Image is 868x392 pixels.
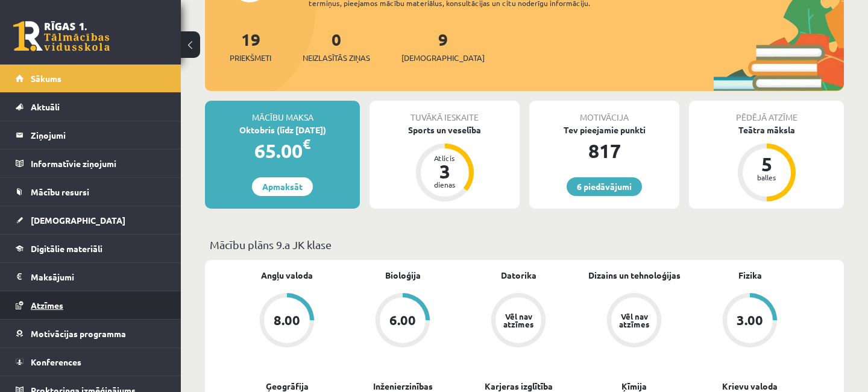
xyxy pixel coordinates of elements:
div: Oktobris (līdz [DATE]) [205,124,360,136]
span: Motivācijas programma [31,328,126,339]
a: Informatīvie ziņojumi [16,150,166,177]
a: 19Priekšmeti [230,28,271,64]
a: Vēl nav atzīmes [461,293,576,350]
span: Neizlasītās ziņas [303,52,370,64]
a: Datorika [501,269,536,282]
a: Dizains un tehnoloģijas [588,269,681,282]
div: Mācību maksa [205,101,360,124]
span: Priekšmeti [230,52,271,64]
div: 3 [427,162,463,181]
a: Angļu valoda [261,269,313,282]
a: Ziņojumi [16,121,166,149]
span: Konferences [31,356,81,367]
span: € [303,135,310,153]
div: Sports un veselība [370,124,520,136]
span: Atzīmes [31,300,63,311]
div: 3.00 [737,314,763,327]
legend: Informatīvie ziņojumi [31,150,166,177]
span: [DEMOGRAPHIC_DATA] [31,215,125,226]
div: Vēl nav atzīmes [502,312,535,328]
div: 817 [529,136,679,165]
a: Atzīmes [16,291,166,319]
div: Tev pieejamie punkti [529,124,679,136]
a: 3.00 [692,293,808,350]
div: dienas [427,181,463,188]
span: [DEMOGRAPHIC_DATA] [401,52,485,64]
span: Aktuāli [31,101,60,112]
div: Atlicis [427,154,463,162]
a: 6 piedāvājumi [567,177,642,196]
div: 8.00 [274,314,300,327]
span: Digitālie materiāli [31,243,102,254]
div: Vēl nav atzīmes [617,312,651,328]
legend: Maksājumi [31,263,166,291]
a: Rīgas 1. Tālmācības vidusskola [13,21,110,51]
a: Digitālie materiāli [16,235,166,262]
a: Sākums [16,65,166,92]
div: Tuvākā ieskaite [370,101,520,124]
a: Maksājumi [16,263,166,291]
a: [DEMOGRAPHIC_DATA] [16,206,166,234]
p: Mācību plāns 9.a JK klase [210,236,839,253]
a: Teātra māksla 5 balles [689,124,844,203]
div: Pēdējā atzīme [689,101,844,124]
div: 65.00 [205,136,360,165]
a: 6.00 [345,293,461,350]
a: Mācību resursi [16,178,166,206]
span: Sākums [31,73,61,84]
a: Apmaksāt [252,177,313,196]
a: Fizika [738,269,762,282]
div: balles [749,174,785,181]
div: 6.00 [389,314,416,327]
a: Sports un veselība Atlicis 3 dienas [370,124,520,203]
div: 5 [749,154,785,174]
a: Vēl nav atzīmes [576,293,692,350]
span: Mācību resursi [31,186,89,197]
a: 0Neizlasītās ziņas [303,28,370,64]
div: Motivācija [529,101,679,124]
legend: Ziņojumi [31,121,166,149]
a: Motivācijas programma [16,320,166,347]
a: Aktuāli [16,93,166,121]
div: Teātra māksla [689,124,844,136]
a: 9[DEMOGRAPHIC_DATA] [401,28,485,64]
a: Konferences [16,348,166,376]
a: Bioloģija [385,269,421,282]
a: 8.00 [229,293,345,350]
